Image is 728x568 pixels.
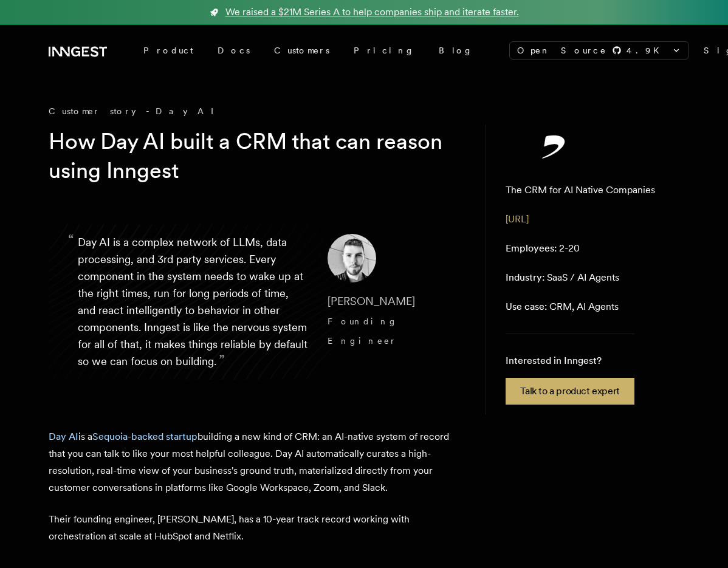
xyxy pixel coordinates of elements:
div: Customer story - Day AI [49,105,466,117]
a: Talk to a product expert [506,378,634,405]
p: is a building a new kind of CRM: an AI-native system of record that you can talk to like your mos... [49,428,466,496]
a: [URL] [506,213,529,225]
a: Day AI [49,431,78,442]
a: Customers [262,39,342,61]
p: Day AI is a complex network of LLMs, data processing, and 3rd party services. Every component in ... [78,234,308,370]
a: Blog [427,39,485,61]
span: Industry: [506,272,544,283]
img: Image of Erik Munson [328,234,376,282]
p: CRM, AI Agents [506,299,619,314]
a: Pricing [342,39,427,61]
a: Sequoia-backed startup [92,431,197,442]
p: SaaS / AI Agents [506,270,619,285]
p: Interested in Inngest? [506,354,634,368]
span: [PERSON_NAME] [328,295,415,307]
span: 4.9 K [627,44,667,56]
span: We raised a $21M Series A to help companies ship and iterate faster. [225,5,519,19]
span: “ [68,236,74,244]
a: Docs [205,39,262,61]
span: Founding Engineer [328,317,398,346]
p: 2-20 [506,241,580,256]
span: Use case: [506,301,547,312]
span: Employees: [506,242,557,254]
p: Their founding engineer, [PERSON_NAME], has a 10-year track record working with orchestration at ... [49,511,466,545]
h1: How Day AI built a CRM that can reason using Inngest [49,127,447,185]
div: Product [131,39,205,61]
p: The CRM for AI Native Companies [506,183,655,197]
span: ” [219,351,225,369]
span: Open Source [517,44,607,56]
img: Day AI's logo [506,134,603,159]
